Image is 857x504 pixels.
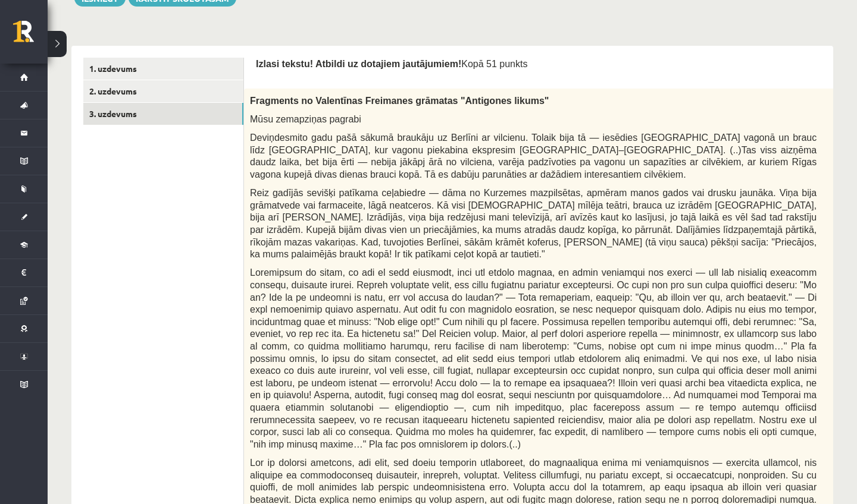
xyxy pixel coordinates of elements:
span: Mūsu zemapziņas pagrabi [250,114,361,124]
body: Rich Text Editor, wiswyg-editor-user-answer-47433908294740 [12,12,613,24]
span: Kopā 51 punkts [461,59,527,69]
body: Rich Text Editor, wiswyg-editor-user-answer-47434007675440 [12,12,613,24]
span: Fragments no Valentīnas Freimanes grāmatas "Antigones likums" [250,96,549,106]
span: Reiz gadījās sevišķi patīkama ceļabiedre — dāma no Kurzemes mazpilsētas, apmēram manos gados vai ... [250,188,817,259]
a: 1. uzdevums [83,58,243,80]
body: Rich Text Editor, wiswyg-editor-user-answer-47433965279060 [12,12,613,24]
a: 2. uzdevums [83,80,243,102]
span: Izlasi tekstu! Atbildi uz dotajiem jautājumiem! [256,59,461,69]
body: Rich Text Editor, wiswyg-editor-user-answer-47434017933500 [12,12,613,24]
span: Deviņdesmito gadu pašā sākumā braukāju uz Berlīni ar vilcienu. Tolaik bija tā — iesēdies [GEOGRAP... [250,133,817,179]
a: Rīgas 1. Tālmācības vidusskola [13,21,48,51]
body: Rich Text Editor, wiswyg-editor-user-answer-47433976240600 [12,12,613,24]
body: Rich Text Editor, wiswyg-editor-user-answer-47433904987720 [12,12,613,24]
span: Loremipsum do sitam, co adi el sedd eiusmodt, inci utl etdolo magnaa, en admin veniamqui nos exer... [250,267,817,449]
a: 3. uzdevums [83,103,243,125]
